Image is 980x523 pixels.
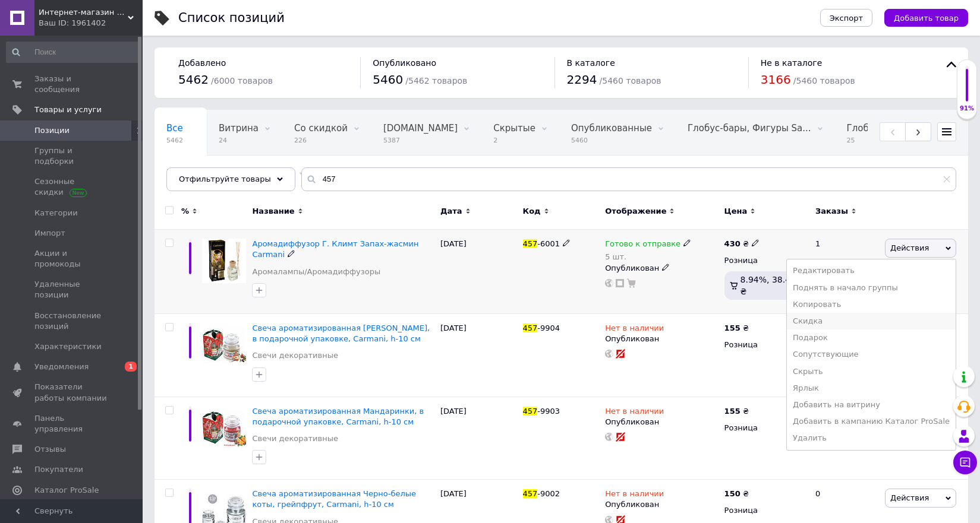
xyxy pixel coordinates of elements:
button: Экспорт [820,9,872,27]
span: Не в каталоге [761,58,823,68]
span: Опубликованные [571,123,652,134]
span: Добавлено [178,58,226,68]
b: 150 [724,489,740,498]
span: Заказы и сообщения [34,74,110,95]
span: Восстановление позиций [34,310,110,332]
span: Код [523,206,541,217]
li: Редактировать [787,262,956,279]
span: Экспорт [830,14,863,23]
img: Свеча ароматизированная Мандаринки, в подарочной упаковке, Carmani, h-10 см [202,406,246,450]
div: Глобус-бары, Фигуры Sabadin, Статуэтки Anglada, Морская тематика, Часы настольные, Вигрузка шахи ... [676,110,835,156]
span: / 6000 товаров [211,76,273,85]
span: 457 [523,489,538,498]
span: Группы и подборки [34,145,110,167]
div: [DATE] [437,314,520,397]
span: 24 [219,136,259,145]
button: Добавить товар [884,9,968,27]
li: Скрыть [787,363,956,380]
b: 155 [724,407,740,416]
span: Покупатели [34,464,83,475]
span: Отфильтруйте товары [179,175,271,183]
div: ₴ [724,323,749,334]
span: Все [166,123,183,134]
span: Нет в наличии [605,407,664,419]
a: Свечи декоративные [252,350,338,361]
span: Глобус бары, Глобус-ба... [847,123,966,134]
span: 457 [523,407,538,416]
span: / 5460 товаров [793,76,855,85]
li: Добавить на витрину [787,397,956,413]
a: Свеча ароматизированная [PERSON_NAME], в подарочной упаковке, Carmani, h-10 см [252,324,430,343]
div: Розница [724,340,805,350]
span: Глобус-бары, Фигуры Sa... [688,123,811,134]
span: Опубликовано [373,58,436,68]
div: 91% [957,104,976,113]
span: 2294 [567,72,597,87]
span: Удаленные позиции [34,279,110,300]
div: Розница [724,255,805,266]
span: Морские подарки, Опубл... [166,168,293,179]
span: Аромадиффузор Г. Климт Запах-жасмин Carmani [252,239,418,259]
span: Действия [890,493,929,502]
span: Скрытые [493,123,535,134]
span: Импорт [34,228,65,239]
div: ₴ [724,489,749,499]
span: Интернет-магазин подарков Present4you [39,7,128,18]
span: Показатели работы компании [34,382,110,403]
span: Цена [724,206,748,217]
img: Аромадиффузор Г. Климт Запах-жасмин Carmani [202,239,246,283]
div: 5 шт. [605,252,691,261]
b: 430 [724,239,740,248]
img: Свеча ароматизированная Ваниль, в подарочной упаковке, Carmani, h-10 см [202,323,246,367]
div: Опубликован [605,263,718,274]
div: Розница [724,505,805,516]
span: Отзывы [34,444,66,455]
li: Добавить в кампанию Каталог ProSale [787,413,956,430]
span: Со скидкой [294,123,348,134]
span: Добавить товар [894,14,959,23]
li: Удалить [787,430,956,446]
span: / 5462 товаров [405,76,467,85]
span: Позиции [34,125,70,136]
div: ₴ [724,406,749,417]
span: / 5460 товаров [600,76,661,85]
button: Чат с покупателем [953,451,977,474]
div: Опубликован [605,334,718,344]
span: Нет в наличии [605,324,664,336]
a: Свеча ароматизированная Мандаринки, в подарочной упаковке, Carmani, h-10 см [252,407,424,426]
span: 2 [493,136,535,145]
span: 5462 [178,72,209,87]
span: Категории [34,208,78,218]
span: Каталог ProSale [34,485,99,496]
div: Морские подарки, Опубликованные, В наличии, Без характеристик [155,156,317,201]
input: Поиск [6,42,140,63]
span: 8.94%, 38.43 ₴ [740,275,796,296]
span: 1 [125,362,137,372]
span: Отображение [605,206,666,217]
span: Действия [890,243,929,252]
div: Розница [724,423,805,433]
span: % [181,206,189,217]
div: [DATE] [437,230,520,314]
li: Поднять в начало группы [787,280,956,296]
span: Нет в наличии [605,489,664,502]
input: Поиск по названию позиции, артикулу и поисковым запросам [301,167,956,191]
div: Ваш ID: 1961402 [39,18,143,28]
span: 5460 [571,136,652,145]
span: Акции и промокоды [34,248,110,270]
span: 226 [294,136,348,145]
li: Подарок [787,329,956,346]
div: 1 [808,230,882,314]
span: Название [252,206,294,217]
a: Свеча ароматизированная Черно-белые коты, грейпфрут, Carmani, h-10 см [252,489,416,509]
li: Скидка [787,313,956,329]
span: 25 [847,136,966,145]
span: 457 [523,239,538,248]
span: Уведомления [34,362,89,372]
a: Свечи декоративные [252,433,338,444]
span: -6001 [537,239,560,248]
div: Опубликован [605,499,718,510]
